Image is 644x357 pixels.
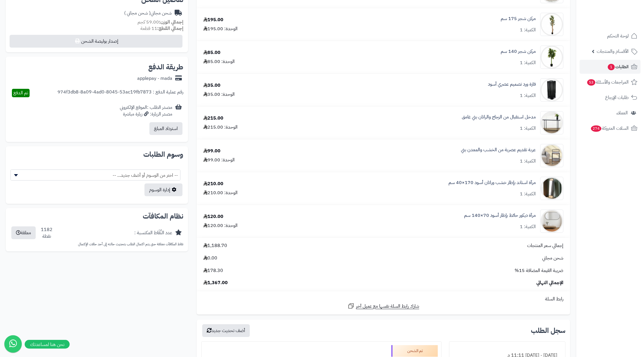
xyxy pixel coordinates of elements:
[461,147,536,153] a: عربة تقديم عصرية من الخشب والمعدن بني
[148,64,183,71] h2: طريقة الدفع
[520,125,536,132] div: الكمية: 1
[501,15,536,22] a: مركن شجر 175 سم
[462,114,536,120] a: مدخل استقبال من الزجاج والراتان بني غامق
[134,230,172,236] div: عدد النِّقَاط المكتسبة :
[159,19,183,26] strong: إجمالي الوزن:
[540,144,563,167] img: 1752926963-1-90x90.jpg
[607,32,629,40] span: لوحة التحكم
[464,212,536,219] a: مرآة ديكور حائط بإطار أسود 70×140 سم
[391,345,438,357] div: تم الشحن
[203,148,220,154] div: 99.00
[591,125,601,132] span: 274
[140,25,183,32] small: 11 قطعة
[203,267,223,274] span: 178.30
[540,78,563,102] img: 1750334963-1-90x90.jpg
[203,124,238,131] div: الوحدة: 215.00
[580,60,641,74] a: الطلبات1
[10,170,180,181] span: -- اختر من الوسوم أو أضف جديد... --
[580,29,641,43] a: لوحة التحكم
[10,151,183,158] h2: وسوم الطلبات
[536,280,563,286] span: الإجمالي النهائي
[540,46,563,69] img: 1750328813-1-90x90.jpg
[11,226,36,239] button: معلقة
[520,59,536,66] div: الكمية: 1
[348,302,419,310] a: شارك رابط السلة نفسها مع عميل آخر
[203,255,217,262] span: 0.00
[203,213,223,220] div: 120.00
[10,35,182,48] button: إصدار بوليصة الشحن
[41,233,53,240] div: نقطة
[203,157,235,163] div: الوحدة: 99.00
[608,64,615,70] span: 1
[520,223,536,230] div: الكمية: 1
[203,82,220,89] div: 35.00
[203,181,223,187] div: 210.00
[124,10,172,17] div: شحن مجاني
[13,89,28,96] span: تم الدفع
[540,13,563,36] img: 1750323406-1-90x90.jpg
[138,19,183,26] small: 59.00 كجم
[607,63,629,71] span: الطلبات
[540,111,563,134] img: 1751871525-1-90x90.jpg
[580,91,641,104] a: طلبات الإرجاع
[203,190,238,196] div: الوحدة: 210.00
[520,27,536,33] div: الكمية: 1
[203,49,220,56] div: 85.00
[203,17,223,23] div: 195.00
[120,111,172,118] div: مصدر الزيارة: زيارة مباشرة
[580,106,641,120] a: العملاء
[590,124,629,132] span: السلات المتروكة
[580,75,641,89] a: المراجعات والأسئلة53
[157,25,183,32] strong: إجمالي القطع:
[587,79,595,86] span: 53
[587,78,629,86] span: المراجعات والأسئلة
[203,222,238,229] div: الوحدة: 120.00
[488,81,536,88] a: فازة ورد تصميم عصري أسود
[144,183,182,196] a: إدارة الوسوم
[124,10,151,17] span: ( شحن مجاني )
[199,296,568,302] div: رابط السلة
[149,122,182,135] button: استرداد المبلغ
[203,26,238,32] div: الوحدة: 195.00
[605,93,629,102] span: طلبات الإرجاع
[120,104,172,118] div: مصدر الطلب :الموقع الإلكتروني
[616,109,628,117] span: العملاء
[597,47,629,55] span: الأقسام والمنتجات
[11,170,180,181] span: -- اختر من الوسوم أو أضف جديد... --
[520,158,536,165] div: الكمية: 1
[203,115,223,122] div: 215.00
[531,327,565,334] h3: سجل الطلب
[203,58,235,65] div: الوحدة: 85.00
[580,121,641,135] a: السلات المتروكة274
[542,255,563,262] span: شحن مجاني
[203,280,228,286] span: 1,367.00
[520,92,536,99] div: الكمية: 1
[41,226,53,240] div: 1182
[605,16,638,28] img: logo-2.png
[520,191,536,197] div: الكمية: 1
[10,213,183,220] h2: نظام المكافآت
[540,177,563,200] img: 1753171755-1-90x90.jpg
[501,48,536,55] a: مركن شجر 140 سم
[527,242,563,249] span: إجمالي سعر المنتجات
[448,179,536,186] a: مرآة استاند بإطار خشب وراتان أسود 170×40 سم
[540,210,563,233] img: 1753786237-1-90x90.jpg
[203,91,235,98] div: الوحدة: 35.00
[515,267,563,274] span: ضريبة القيمة المضافة 15%
[356,303,419,310] span: شارك رابط السلة نفسها مع عميل آخر
[10,242,183,247] p: نقاط المكافآت معلقة حتى يتم اكتمال الطلب بتحديث حالته إلى أحد حالات الإكتمال
[202,324,250,337] button: أضف تحديث جديد
[57,89,183,97] div: رقم عملية الدفع : 974f3db8-8a09-4ad0-8045-53ac19fb7873
[203,242,227,249] span: 1,188.70
[137,75,172,82] div: applepay - mada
